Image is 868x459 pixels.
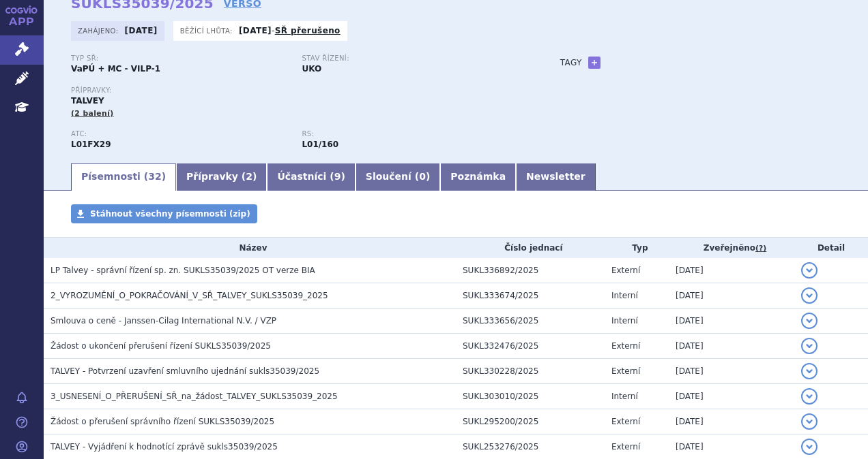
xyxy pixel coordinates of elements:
[176,163,267,191] a: Přípravky (2)
[801,363,818,379] button: detail
[588,57,601,69] a: +
[71,204,257,223] a: Stáhnout všechny písemnosti (zip)
[516,163,596,191] a: Newsletter
[611,417,640,426] span: Externí
[611,442,640,452] span: Externí
[71,109,114,118] span: (2 balení)
[669,409,794,434] td: [DATE]
[239,25,341,36] p: -
[275,26,341,35] a: SŘ přerušeno
[440,163,516,191] a: Poznámka
[456,409,605,434] td: SUKL295200/2025
[419,171,426,182] span: 0
[456,308,605,334] td: SUKL333656/2025
[302,130,519,138] p: RS:
[801,338,818,354] button: detail
[302,54,519,63] p: Stav řízení:
[801,388,818,405] button: detail
[669,308,794,334] td: [DATE]
[611,291,638,300] span: Interní
[801,262,818,279] button: detail
[669,359,794,384] td: [DATE]
[50,266,315,275] span: LP Talvey - správní řízení sp. zn. SUKLS35039/2025 OT verze BIA
[71,86,533,95] p: Přípravky:
[801,287,818,304] button: detail
[334,171,341,182] span: 9
[456,384,605,409] td: SUKL303010/2025
[611,341,640,351] span: Externí
[669,258,794,283] td: [DATE]
[71,163,176,191] a: Písemnosti (32)
[456,359,605,384] td: SUKL330228/2025
[801,439,818,455] button: detail
[605,238,669,258] th: Typ
[560,54,582,71] h3: Tagy
[148,171,161,182] span: 32
[50,392,338,401] span: 3_USNESENÍ_O_PŘERUŠENÍ_SŘ_na_žádost_TALVEY_SUKLS35039_2025
[669,238,794,258] th: Zveřejněno
[669,334,794,359] td: [DATE]
[90,209,250,219] span: Stáhnout všechny písemnosti (zip)
[456,334,605,359] td: SUKL332476/2025
[50,316,276,326] span: Smlouva o ceně - Janssen-Cilag International N.V. / VZP
[755,244,766,253] abbr: (?)
[180,25,235,36] span: Běžící lhůta:
[669,384,794,409] td: [DATE]
[794,238,868,258] th: Detail
[611,392,638,401] span: Interní
[302,140,338,149] strong: monoklonální protilátky a konjugáty protilátka – léčivo
[71,54,288,63] p: Typ SŘ:
[267,163,355,191] a: Účastníci (9)
[669,283,794,308] td: [DATE]
[71,140,111,149] strong: TALKVETAMAB
[801,413,818,430] button: detail
[50,417,274,426] span: Žádost o přerušení správního řízení SUKLS35039/2025
[78,25,121,36] span: Zahájeno:
[50,442,278,452] span: TALVEY - Vyjádření k hodnotící zprávě sukls35039/2025
[611,266,640,275] span: Externí
[50,291,328,300] span: 2_VYROZUMĚNÍ_O_POKRAČOVÁNÍ_V_SŘ_TALVEY_SUKLS35039_2025
[246,171,252,182] span: 2
[356,163,440,191] a: Sloučení (0)
[456,258,605,283] td: SUKL336892/2025
[71,64,160,74] strong: VaPÚ + MC - VILP-1
[611,366,640,376] span: Externí
[125,26,158,35] strong: [DATE]
[801,313,818,329] button: detail
[456,238,605,258] th: Číslo jednací
[71,130,288,138] p: ATC:
[302,64,321,74] strong: UKO
[239,26,272,35] strong: [DATE]
[44,238,456,258] th: Název
[456,283,605,308] td: SUKL333674/2025
[50,366,319,376] span: TALVEY - Potvrzení uzavření smluvního ujednání sukls35039/2025
[611,316,638,326] span: Interní
[50,341,271,351] span: Žádost o ukončení přerušení řízení SUKLS35039/2025
[71,96,104,106] span: TALVEY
